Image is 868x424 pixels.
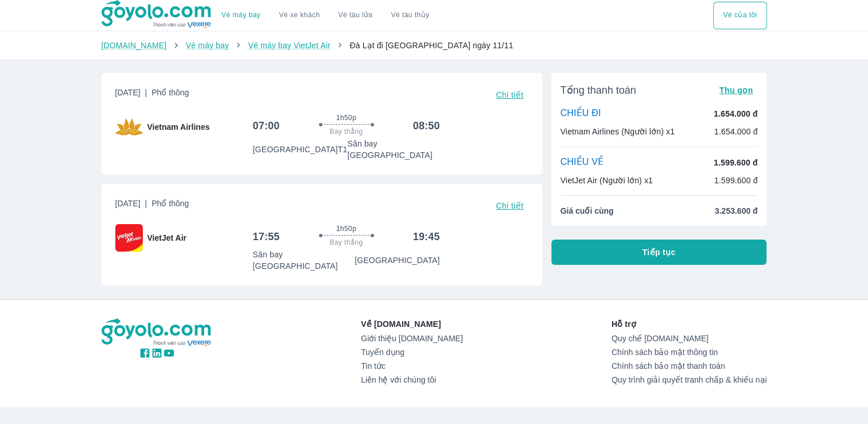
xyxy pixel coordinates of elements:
span: 1h50p [336,224,356,233]
span: | [145,88,147,97]
span: Thu gọn [719,86,753,95]
p: 1.599.600 đ [714,175,758,186]
p: Hỗ trợ [612,318,767,330]
h6: 19:45 [413,230,440,244]
button: Chi tiết [491,87,528,103]
p: CHIỀU VỀ [560,156,604,169]
p: CHIỀU ĐI [560,107,601,120]
button: Thu gọn [715,82,758,98]
a: Vé máy bay [221,11,260,20]
p: Sân bay [GEOGRAPHIC_DATA] [253,249,355,272]
span: 3.253.600 đ [715,205,758,217]
span: Đà Lạt đi [GEOGRAPHIC_DATA] ngày 11/11 [349,41,513,50]
span: Chi tiết [496,90,523,99]
p: 1.654.000 đ [714,126,758,137]
a: Chính sách bảo mật thông tin [612,348,767,357]
a: Giới thiệu [DOMAIN_NAME] [361,334,462,343]
span: 1h50p [336,113,356,122]
a: Vé xe khách [279,11,320,20]
nav: breadcrumb [102,40,767,51]
button: Chi tiết [491,198,528,214]
p: 1.599.600 đ [714,157,757,168]
span: | [145,199,147,208]
p: VietJet Air (Người lớn) x1 [560,175,653,186]
a: Liên hệ với chúng tôi [361,375,462,384]
div: choose transportation mode [713,2,766,29]
a: Tin tức [361,361,462,371]
h6: 17:55 [253,230,280,244]
span: [DATE] [115,87,189,103]
span: Bay thẳng [330,127,363,136]
a: [DOMAIN_NAME] [102,41,167,50]
a: Vé tàu lửa [329,2,382,29]
a: Quy chế [DOMAIN_NAME] [612,334,767,343]
p: Vietnam Airlines (Người lớn) x1 [560,126,675,137]
span: Tổng thanh toán [560,83,636,97]
button: Vé tàu thủy [382,2,438,29]
span: Chi tiết [496,201,523,210]
a: Chính sách bảo mật thanh toán [612,361,767,371]
span: Phổ thông [151,199,189,208]
a: Tuyển dụng [361,348,462,357]
h6: 08:50 [413,119,440,133]
div: choose transportation mode [212,2,438,29]
p: 1.654.000 đ [714,108,757,120]
span: Tiếp tục [643,246,676,258]
button: Tiếp tục [551,240,767,265]
a: Vé máy bay VietJet Air [248,41,330,50]
p: Sân bay [GEOGRAPHIC_DATA] [347,138,439,161]
span: VietJet Air [147,232,186,244]
p: [GEOGRAPHIC_DATA] T1 [253,144,348,155]
button: Vé của tôi [713,2,766,29]
span: Phổ thông [151,88,189,97]
span: Giá cuối cùng [560,205,614,217]
img: logo [102,318,213,347]
p: Về [DOMAIN_NAME] [361,318,462,330]
a: Vé máy bay [186,41,229,50]
span: [DATE] [115,198,189,214]
p: [GEOGRAPHIC_DATA] [355,255,439,266]
span: Vietnam Airlines [147,121,210,133]
span: Bay thẳng [330,238,363,247]
a: Quy trình giải quyết tranh chấp & khiếu nại [612,375,767,384]
h6: 07:00 [253,119,280,133]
